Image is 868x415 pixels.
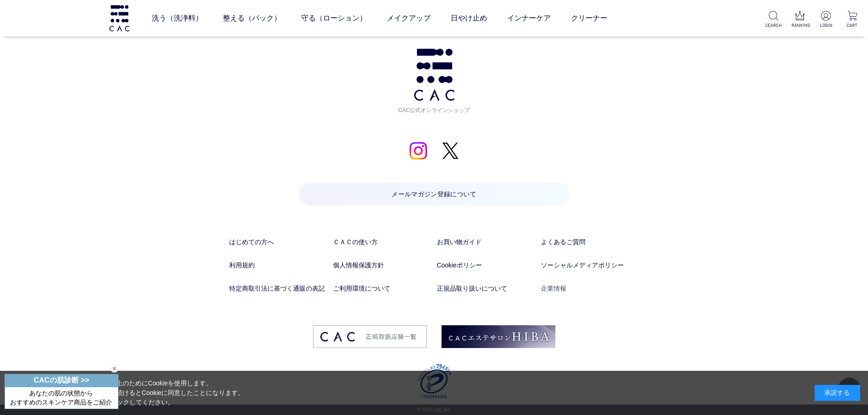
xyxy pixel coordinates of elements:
[437,284,535,293] a: 正規品取り扱いについて
[299,183,570,205] a: メールマガジン登録について
[229,261,328,270] a: 利用規約
[8,379,245,407] div: 当サイトでは、お客様へのサービス向上のためにCookieを使用します。 「承諾する」をクリックするか閲覧を続けるとCookieに同意したことになります。 詳細はこちらの をクリックしてください。
[765,22,782,29] p: SEARCH
[333,237,431,247] a: ＣＡＣの使い方
[333,284,431,293] a: ご利用環境について
[571,5,607,31] a: クリーナー
[229,284,328,293] a: 特定商取引法に基づく通販の表記
[791,11,808,29] a: RANKING
[152,5,203,31] a: 洗う（洗浄料）
[387,5,431,31] a: メイクアップ
[817,22,834,29] p: LOGIN
[817,11,834,29] a: LOGIN
[815,385,860,401] div: 承諾する
[108,5,131,31] img: logo
[791,22,808,29] p: RANKING
[844,11,861,29] a: CART
[229,237,328,247] a: はじめての方へ
[437,261,535,270] a: Cookieポリシー
[395,101,473,114] span: CAC公式オンラインショップ
[451,5,487,31] a: 日やけ止め
[395,49,473,114] a: CAC公式オンラインショップ
[765,11,782,29] a: SEARCH
[541,261,639,270] a: ソーシャルメディアポリシー
[333,261,431,270] a: 個人情報保護方針
[507,5,551,31] a: インナーケア
[541,237,639,247] a: よくあるご質問
[223,5,281,31] a: 整える（パック）
[437,237,535,247] a: お買い物ガイド
[844,22,861,29] p: CART
[301,5,367,31] a: 守る（ローション）
[442,325,555,348] img: footer_image02.png
[541,284,639,293] a: 企業情報
[313,325,427,348] img: footer_image03.png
